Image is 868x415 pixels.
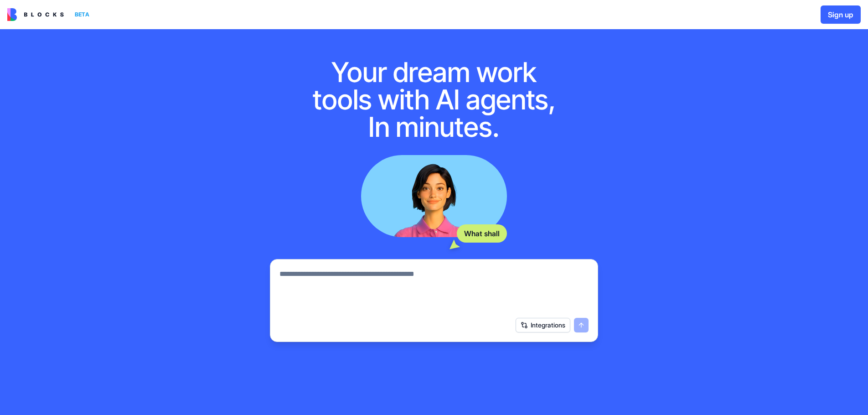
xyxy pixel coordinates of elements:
[821,5,861,24] button: Sign up
[7,8,93,21] a: BETA
[303,58,565,140] h1: Your dream work tools with AI agents, In minutes.
[7,8,64,21] img: logo
[71,8,93,21] div: BETA
[457,224,507,243] div: What shall
[516,318,570,332] button: Integrations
